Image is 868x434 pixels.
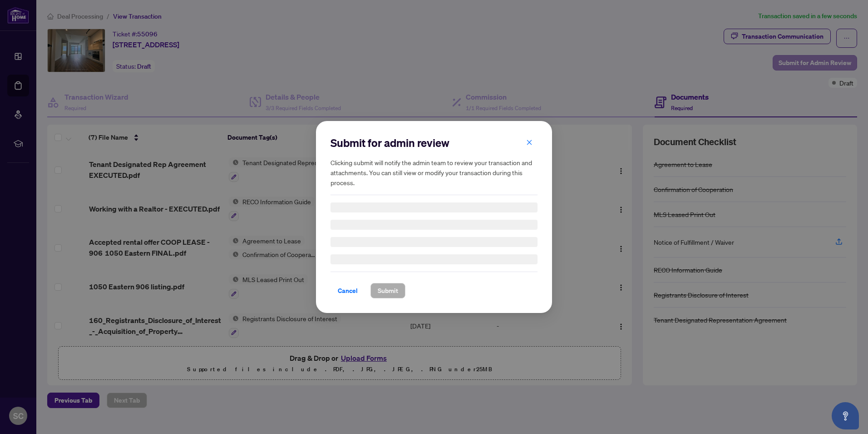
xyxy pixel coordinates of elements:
h2: Submit for admin review [330,136,538,150]
button: Cancel [330,283,365,298]
span: close [526,139,533,146]
button: Open asap [832,402,859,429]
button: Submit [370,283,405,298]
span: Cancel [338,283,358,298]
h5: Clicking submit will notify the admin team to review your transaction and attachments. You can st... [330,157,538,187]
